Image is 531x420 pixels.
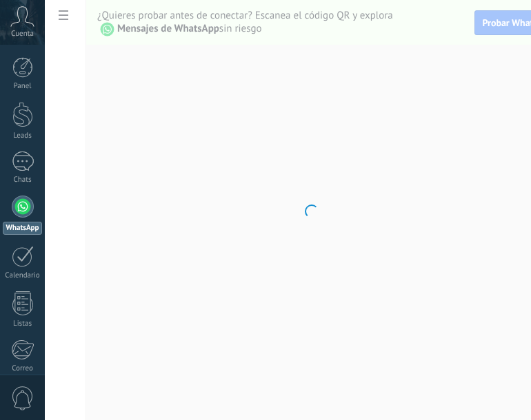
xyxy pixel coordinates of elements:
[3,319,43,328] div: Listas
[11,30,34,39] span: Cuenta
[3,222,42,235] div: WhatsApp
[3,271,43,280] div: Calendario
[3,176,43,185] div: Chats
[3,132,43,140] div: Leads
[3,364,43,373] div: Correo
[3,82,43,91] div: Panel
